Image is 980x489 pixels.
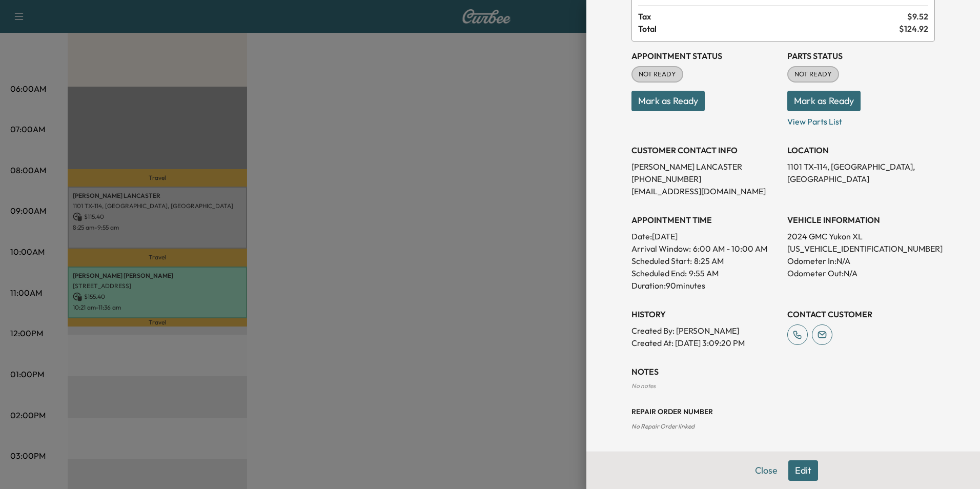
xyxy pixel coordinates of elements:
[748,460,784,481] button: Close
[631,242,779,255] p: Arrival Window:
[689,267,719,279] p: 9:55 AM
[631,255,692,267] p: Scheduled Start:
[787,308,935,320] h3: CONTACT CUSTOMER
[693,242,767,255] span: 6:00 AM - 10:00 AM
[631,365,935,378] h3: NOTES
[631,267,687,279] p: Scheduled End:
[787,144,935,156] h3: LOCATION
[638,23,899,35] span: Total
[787,255,935,267] p: Odometer In: N/A
[631,214,779,226] h3: APPOINTMENT TIME
[787,91,861,111] button: Mark as Ready
[787,214,935,226] h3: VEHICLE INFORMATION
[788,460,818,481] button: Edit
[631,160,779,173] p: [PERSON_NAME] LANCASTER
[787,230,935,242] p: 2024 GMC Yukon XL
[631,406,935,417] h3: Repair Order number
[787,267,935,279] p: Odometer Out: N/A
[631,422,695,430] span: No Repair Order linked
[632,69,682,79] span: NOT READY
[631,50,779,62] h3: Appointment Status
[899,23,928,35] span: $ 124.92
[631,382,935,390] div: No notes
[694,255,724,267] p: 8:25 AM
[631,279,779,292] p: Duration: 90 minutes
[788,69,838,79] span: NOT READY
[631,185,779,197] p: [EMAIL_ADDRESS][DOMAIN_NAME]
[631,91,705,111] button: Mark as Ready
[787,111,935,128] p: View Parts List
[631,337,779,349] p: Created At : [DATE] 3:09:20 PM
[631,144,779,156] h3: CUSTOMER CONTACT INFO
[787,50,935,62] h3: Parts Status
[631,173,779,185] p: [PHONE_NUMBER]
[631,308,779,320] h3: History
[631,324,779,337] p: Created By : [PERSON_NAME]
[787,160,935,185] p: 1101 TX-114, [GEOGRAPHIC_DATA], [GEOGRAPHIC_DATA]
[787,242,935,255] p: [US_VEHICLE_IDENTIFICATION_NUMBER]
[907,10,928,23] span: $ 9.52
[631,230,779,242] p: Date: [DATE]
[638,10,907,23] span: Tax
